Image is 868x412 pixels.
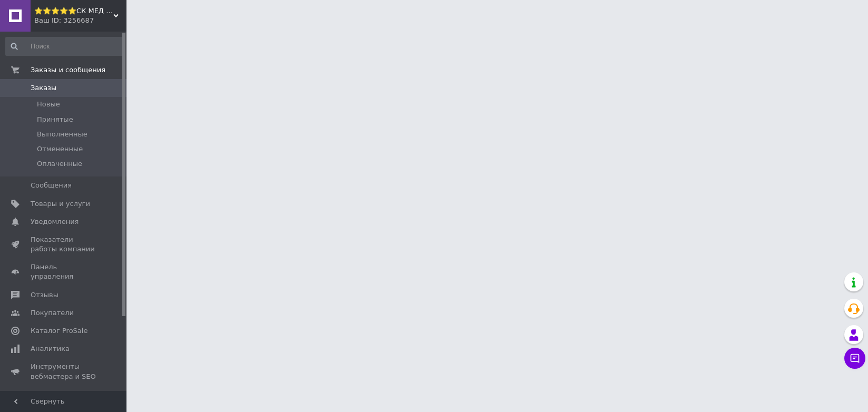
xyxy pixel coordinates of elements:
span: Уведомления [31,217,79,227]
span: Новые [37,100,60,109]
span: Показатели работы компании [31,235,97,254]
span: Товары и услуги [31,199,90,209]
span: Панель управления [31,262,97,281]
span: Аналитика [31,344,70,354]
span: ⭐️⭐️⭐️⭐️⭐️СК МЕД ПЛЮС [34,6,113,16]
span: Выполненные [37,130,87,139]
span: Оплаченные [37,159,82,169]
span: Каталог ProSale [31,326,87,336]
span: Принятые [37,115,73,124]
span: Отзывы [31,290,58,300]
input: Поиск [5,37,124,56]
span: Заказы и сообщения [31,65,105,75]
span: Заказы [31,83,56,93]
span: Инструменты вебмастера и SEO [31,362,97,381]
span: Сообщения [31,181,72,190]
span: Покупатели [31,308,74,318]
button: Чат с покупателем [844,348,865,369]
span: Управление сайтом [31,390,97,409]
span: Отмененные [37,144,83,154]
div: Ваш ID: 3256687 [34,16,126,25]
